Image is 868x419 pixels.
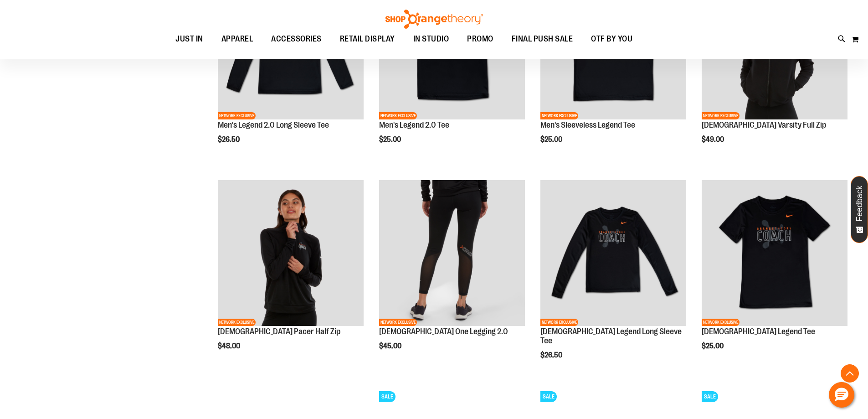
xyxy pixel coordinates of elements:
a: [DEMOGRAPHIC_DATA] Pacer Half Zip [218,327,340,336]
img: Shop Orangetheory [384,10,484,29]
span: NETWORK EXCLUSIVE [379,112,417,119]
a: JUST IN [166,29,212,50]
a: [DEMOGRAPHIC_DATA] Varsity Full Zip [702,120,826,129]
div: product [375,176,529,373]
img: OTF Ladies Coach FA23 Legend SS Tee - Black primary image [702,180,847,326]
img: OTF Ladies Coach FA23 One Legging 2.0 - Black primary image [379,180,525,326]
div: product [213,176,368,373]
a: [DEMOGRAPHIC_DATA] Legend Tee [702,327,815,336]
span: IN STUDIO [413,29,449,49]
span: $48.00 [218,342,241,350]
span: OTF BY YOU [591,29,632,49]
span: SALE [540,391,557,402]
span: NETWORK EXCLUSIVE [702,112,740,119]
span: JUST IN [175,29,203,49]
a: APPAREL [212,29,262,50]
span: PROMO [467,29,493,49]
span: $45.00 [379,342,403,350]
span: SALE [702,391,718,402]
div: product [697,176,852,373]
span: APPAREL [221,29,253,49]
span: NETWORK EXCLUSIVE [379,319,417,326]
span: FINAL PUSH SALE [512,29,573,49]
span: Feedback [855,186,864,222]
span: $49.00 [702,135,725,144]
span: $26.50 [540,351,564,359]
a: OTF Ladies Coach FA23 Legend LS Tee - Black primary imageNETWORK EXCLUSIVE [540,180,686,327]
a: Men's Legend 2.0 Tee [379,120,449,129]
span: $25.00 [540,135,564,144]
a: Men's Sleeveless Legend Tee [540,120,635,129]
a: PROMO [458,29,503,50]
span: $25.00 [702,342,725,350]
span: NETWORK EXCLUSIVE [218,112,256,119]
a: OTF Ladies Coach FA23 One Legging 2.0 - Black primary imageNETWORK EXCLUSIVE [379,180,525,327]
span: $25.00 [379,135,402,144]
div: product [536,176,691,382]
span: ACCESSORIES [271,29,322,49]
span: NETWORK EXCLUSIVE [540,319,578,326]
a: IN STUDIO [404,29,458,49]
a: [DEMOGRAPHIC_DATA] Legend Long Sleeve Tee [540,327,682,345]
a: Men's Legend 2.0 Long Sleeve Tee [218,120,329,129]
span: NETWORK EXCLUSIVE [540,112,578,119]
a: FINAL PUSH SALE [503,29,582,50]
span: RETAIL DISPLAY [340,29,395,49]
span: NETWORK EXCLUSIVE [218,319,256,326]
span: SALE [379,391,395,402]
button: Back To Top [841,364,859,383]
a: OTF BY YOU [582,29,642,50]
button: Hello, have a question? Let’s chat. [829,382,854,408]
button: Feedback - Show survey [851,176,868,243]
img: OTF Ladies Coach FA23 Legend LS Tee - Black primary image [540,180,686,326]
a: ACCESSORIES [262,29,331,50]
a: RETAIL DISPLAY [331,29,404,50]
span: $26.50 [218,135,241,144]
span: NETWORK EXCLUSIVE [702,319,740,326]
a: OTF Ladies Coach FA23 Pacer Half Zip - Black primary imageNETWORK EXCLUSIVE [218,180,364,327]
img: OTF Ladies Coach FA23 Pacer Half Zip - Black primary image [218,180,364,326]
a: [DEMOGRAPHIC_DATA] One Legging 2.0 [379,327,508,336]
a: OTF Ladies Coach FA23 Legend SS Tee - Black primary imageNETWORK EXCLUSIVE [702,180,847,327]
